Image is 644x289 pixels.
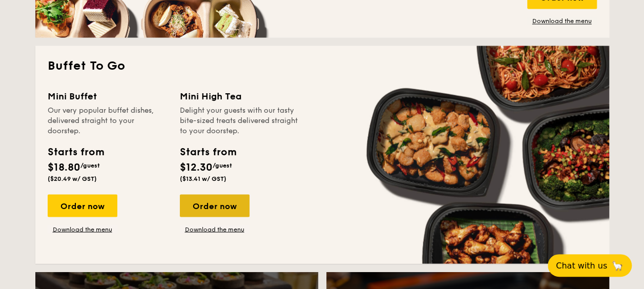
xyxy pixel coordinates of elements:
[556,261,607,271] span: Chat with us
[48,194,117,217] div: Order now
[48,161,80,173] span: $18.80
[48,144,103,159] div: Starts from
[180,194,250,217] div: Order now
[48,225,117,233] a: Download the menu
[180,161,213,173] span: $12.30
[213,161,232,169] span: /guest
[180,89,300,103] div: Mini High Tea
[48,175,97,182] span: ($20.49 w/ GST)
[48,105,168,136] div: Our very popular buffet dishes, delivered straight to your doorstep.
[527,17,597,25] a: Download the menu
[180,144,236,159] div: Starts from
[548,254,632,277] button: Chat with us🦙
[80,161,100,169] span: /guest
[48,58,597,74] h2: Buffet To Go
[180,175,226,182] span: ($13.41 w/ GST)
[48,89,168,103] div: Mini Buffet
[611,260,624,272] span: 🦙
[180,105,300,136] div: Delight your guests with our tasty bite-sized treats delivered straight to your doorstep.
[180,225,250,233] a: Download the menu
